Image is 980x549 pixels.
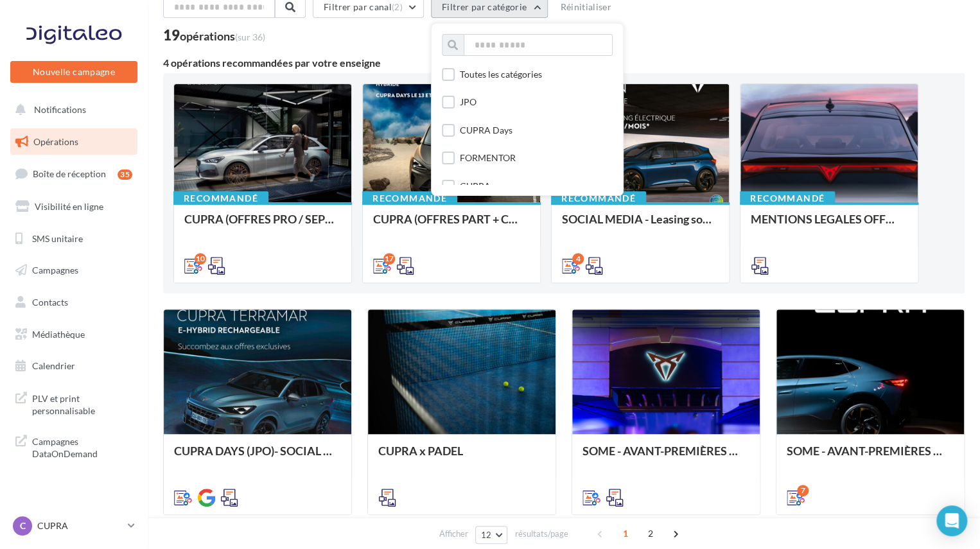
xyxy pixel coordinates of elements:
a: PLV et print personnalisable [8,385,140,423]
div: Toutes les catégories [460,68,542,81]
div: Recommandé [362,191,457,205]
span: SMS unitaire [32,232,83,243]
div: SOME - AVANT-PREMIÈRES CUPRA FOR BUSINESS (VENTES PRIVEES) [582,444,749,470]
span: PLV et print personnalisable [32,390,132,417]
button: Nouvelle campagne [10,61,137,83]
button: Notifications [8,96,135,123]
span: Contacts [32,297,68,308]
span: Notifications [34,104,86,115]
p: CUPRA [37,519,123,532]
span: (sur 36) [235,31,265,42]
div: 7 [797,485,809,496]
a: Contacts [8,289,140,316]
a: C CUPRA [10,514,137,538]
a: Visibilité en ligne [8,193,140,220]
div: opérations [180,30,265,42]
span: (2) [392,2,403,12]
a: Campagnes DataOnDemand [8,428,140,466]
a: SMS unitaire [8,225,140,252]
div: FORMENTOR [460,152,516,164]
a: Opérations [8,128,140,155]
span: Calendrier [32,360,75,371]
span: 1 [615,523,636,544]
div: 10 [195,253,206,265]
span: résultats/page [514,528,568,540]
span: Campagnes DataOnDemand [32,433,132,460]
span: Boîte de réception [33,168,106,179]
div: Open Intercom Messenger [936,505,967,536]
div: JPO [460,96,477,109]
span: Opérations [33,136,78,147]
div: MENTIONS LEGALES OFFRES GENERIQUES PRESSE [751,213,907,238]
button: 12 [475,526,508,544]
span: Visibilité en ligne [35,201,103,212]
a: Médiathèque [8,321,140,348]
a: Calendrier [8,353,140,379]
a: Campagnes [8,257,140,284]
div: 35 [118,170,132,180]
span: Médiathèque [32,329,85,340]
span: Afficher [439,528,468,540]
div: CUPRA DAYS (JPO)- SOCIAL MEDIA [174,444,341,470]
div: Recommandé [551,191,646,205]
div: CUPRA (OFFRES PRO / SEPT) - SOCIAL MEDIA [184,213,341,238]
span: Campagnes [32,265,78,275]
span: 2 [640,523,661,544]
div: SOME - AVANT-PREMIÈRES CUPRA PART (VENTES PRIVEES) [787,444,954,470]
div: Recommandé [173,191,268,205]
div: CUPRA x PADEL [378,444,545,470]
div: SOCIAL MEDIA - Leasing social électrique - CUPRA Born [562,213,719,238]
div: CUPRA [460,180,491,193]
div: 19 [163,28,265,42]
a: Boîte de réception35 [8,160,140,187]
div: 17 [383,253,395,265]
div: CUPRA Days [460,124,512,137]
div: 4 [572,253,584,265]
div: CUPRA (OFFRES PART + CUPRA DAYS / SEPT) - SOCIAL MEDIA [373,213,530,238]
span: C [20,519,26,532]
span: 12 [481,530,492,540]
div: 4 opérations recommandées par votre enseigne [163,58,965,68]
div: Recommandé [740,191,835,205]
